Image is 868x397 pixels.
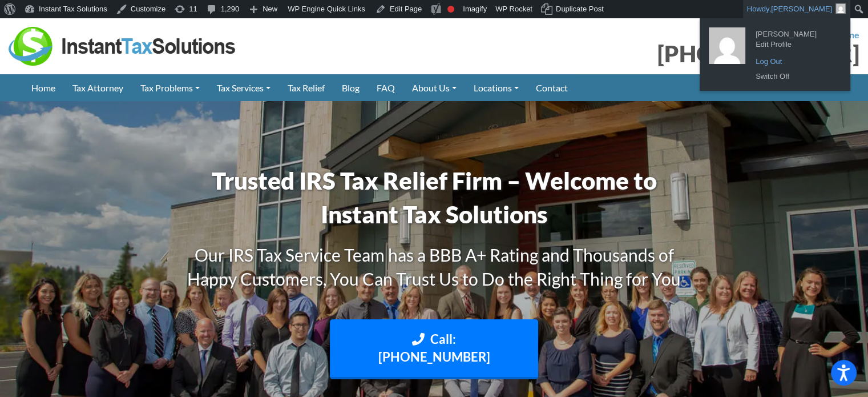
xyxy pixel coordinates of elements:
[172,243,697,291] h3: Our IRS Tax Service Team has a BBB A+ Rating and Thousands of Happy Customers, You Can Trust Us t...
[700,18,850,91] ul: Howdy, Jennifer Waggoner
[208,74,279,101] a: Tax Services
[403,74,465,101] a: About Us
[330,319,539,380] a: Call: [PHONE_NUMBER]
[9,27,237,66] img: Instant Tax Solutions Logo
[333,74,368,101] a: Blog
[9,39,237,50] a: Instant Tax Solutions Logo
[756,35,835,46] span: Edit Profile
[750,54,841,69] a: Log Out
[64,74,132,101] a: Tax Attorney
[368,74,403,101] a: FAQ
[465,74,527,101] a: Locations
[756,25,835,35] span: [PERSON_NAME]
[443,42,860,65] div: [PHONE_NUMBER]
[750,69,841,84] a: Switch Off
[771,5,832,13] span: [PERSON_NAME]
[447,6,454,13] div: Focus keyphrase not set
[279,74,333,101] a: Tax Relief
[172,164,697,231] h1: Trusted IRS Tax Relief Firm – Welcome to Instant Tax Solutions
[23,74,64,101] a: Home
[527,74,576,101] a: Contact
[132,74,208,101] a: Tax Problems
